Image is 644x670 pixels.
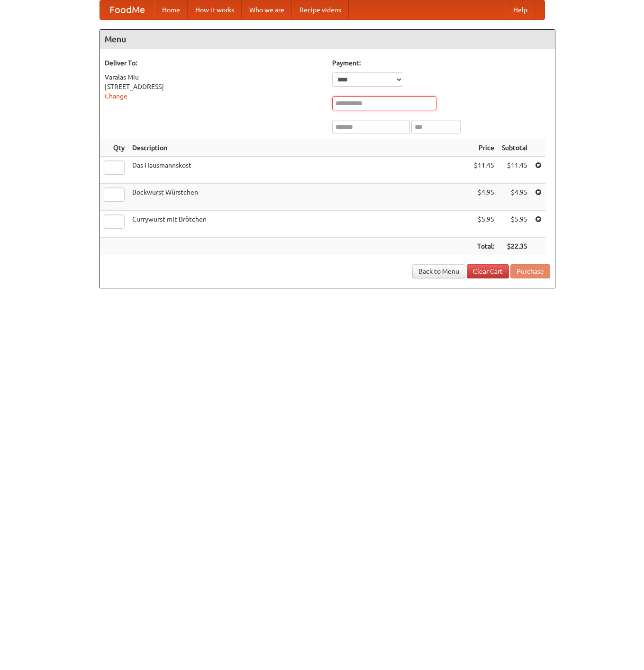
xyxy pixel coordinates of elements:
[470,211,498,238] td: $5.95
[510,264,550,278] button: Purchase
[470,184,498,211] td: $4.95
[498,139,531,157] th: Subtotal
[105,72,323,82] div: Varalas Miu
[412,264,465,278] a: Back to Menu
[128,184,470,211] td: Bockwurst Würstchen
[105,58,323,68] h5: Deliver To:
[105,92,127,100] a: Change
[498,184,531,211] td: $4.95
[105,82,323,91] div: [STREET_ADDRESS]
[128,211,470,238] td: Currywurst mit Brötchen
[498,238,531,255] th: $22.35
[332,58,550,68] h5: Payment:
[470,157,498,184] td: $11.45
[506,0,535,19] a: Help
[128,157,470,184] td: Das Hausmannskost
[498,157,531,184] td: $11.45
[100,0,154,19] a: FoodMe
[470,139,498,157] th: Price
[498,211,531,238] td: $5.95
[467,264,509,278] a: Clear Cart
[128,139,470,157] th: Description
[292,0,349,19] a: Recipe videos
[100,139,128,157] th: Qty
[100,30,555,49] h4: Menu
[470,238,498,255] th: Total:
[154,0,188,19] a: Home
[242,0,292,19] a: Who we are
[188,0,242,19] a: How it works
